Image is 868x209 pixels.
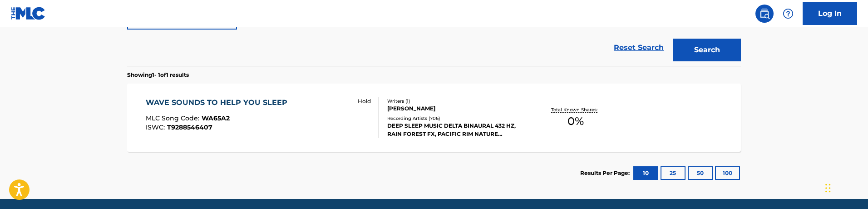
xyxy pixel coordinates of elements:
[387,115,524,122] div: Recording Artists ( 706 )
[715,166,740,180] button: 100
[167,123,212,131] span: T9288546407
[127,84,741,152] a: WAVE SOUNDS TO HELP YOU SLEEPMLC Song Code:WA65A2ISWC:T9288546407 HoldWriters (1)[PERSON_NAME]Rec...
[11,7,46,20] img: MLC Logo
[146,114,202,122] span: MLC Song Code :
[387,122,524,138] div: DEEP SLEEP MUSIC DELTA BINAURAL 432 HZ, RAIN FOREST FX, PACIFIC RIM NATURE SOUNDS, NATURE CHILLOU...
[779,5,797,23] div: Help
[387,98,524,104] div: Writers ( 1 )
[633,166,658,180] button: 10
[825,174,831,202] div: Drag
[567,113,584,129] span: 0 %
[661,166,686,180] button: 25
[146,97,292,108] div: WAVE SOUNDS TO HELP YOU SLEEP
[609,38,668,58] a: Reset Search
[823,165,868,209] iframe: Chat Widget
[146,123,167,131] span: ISWC :
[783,8,794,19] img: help
[803,2,857,25] a: Log In
[759,8,770,19] img: search
[551,106,600,113] p: Total Known Shares:
[688,166,713,180] button: 50
[358,97,371,105] p: Hold
[580,169,632,177] p: Results Per Page:
[127,71,189,79] p: Showing 1 - 1 of 1 results
[673,39,741,61] button: Search
[387,104,524,113] div: [PERSON_NAME]
[755,5,774,23] a: Public Search
[202,114,230,122] span: WA65A2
